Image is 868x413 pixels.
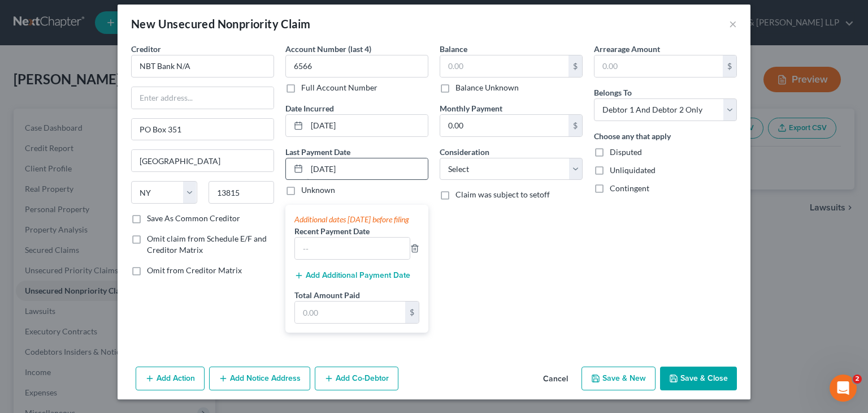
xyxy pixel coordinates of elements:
span: Creditor [131,44,161,54]
button: Add Notice Address [209,367,310,390]
span: 2 [853,375,862,384]
div: Additional dates [DATE] before filing [294,214,419,225]
input: 0.00 [440,115,568,136]
span: Contingent [610,183,649,193]
span: Claim was subject to setoff [455,190,550,199]
input: 0.00 [295,302,405,323]
label: Save As Common Creditor [147,213,240,224]
div: $ [568,55,582,77]
button: Add Co-Debtor [315,367,398,390]
label: Date Incurred [285,102,334,114]
input: Search creditor by name... [131,55,274,78]
label: Monthly Payment [440,102,502,114]
span: Omit claim from Schedule E/F and Creditor Matrix [147,234,267,255]
input: MM/DD/YYYY [307,158,428,180]
input: 0.00 [440,55,568,77]
label: Balance Unknown [455,82,519,93]
label: Last Payment Date [285,146,350,158]
input: -- [295,238,410,259]
div: $ [568,115,582,136]
span: Unliquidated [610,165,656,175]
label: Recent Payment Date [294,225,370,237]
span: Disputed [610,147,642,157]
button: Save & New [581,367,656,390]
input: Apt, Suite, etc... [132,119,274,140]
button: Save & Close [660,367,737,390]
input: XXXX [285,55,428,78]
button: Add Additional Payment Date [294,271,410,280]
button: Add Action [136,367,205,390]
input: 0.00 [594,55,723,77]
div: $ [723,55,736,77]
input: Enter zip... [209,181,275,204]
label: Balance [440,43,467,55]
button: Cancel [534,368,577,390]
button: × [729,17,737,31]
label: Arrearage Amount [594,43,660,55]
input: MM/DD/YYYY [307,115,428,136]
div: $ [405,302,419,323]
label: Consideration [440,146,489,158]
label: Choose any that apply [594,130,671,142]
label: Unknown [301,184,335,196]
input: Enter city... [132,150,274,171]
label: Full Account Number [301,82,377,93]
label: Account Number (last 4) [285,43,371,55]
span: Omit from Creditor Matrix [147,265,242,275]
span: Belongs To [594,88,632,97]
iframe: Intercom live chat [830,375,857,402]
label: Total Amount Paid [294,289,360,301]
input: Enter address... [132,87,274,109]
div: New Unsecured Nonpriority Claim [131,16,310,32]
